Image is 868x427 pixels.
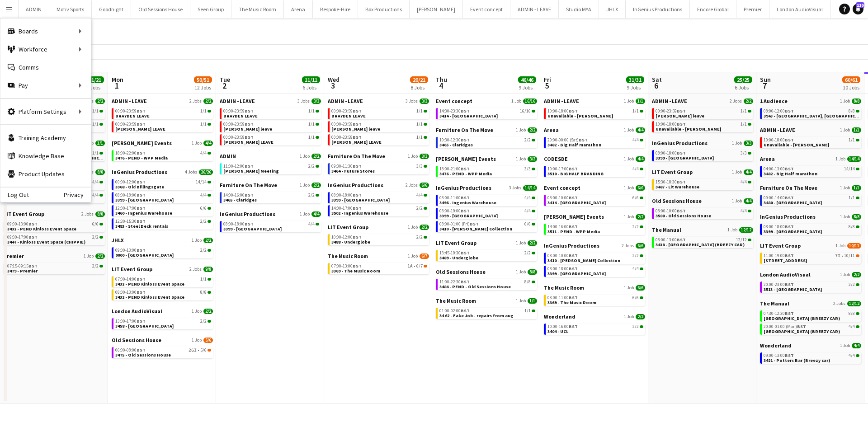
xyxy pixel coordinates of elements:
span: 1 Job [408,154,418,159]
span: 4/4 [416,193,423,197]
a: 09:30-11:30BST3/33464 - Future Stores [331,163,427,174]
span: InGenius Productions [652,140,708,146]
button: Studio MYA [559,0,599,18]
span: 2 Jobs [189,99,202,104]
span: 10:00-18:00 [547,109,578,113]
span: Helen Smith Events [436,155,496,162]
a: Arena1 Job4/4 [544,127,645,133]
span: 10:00-18:00 [764,138,794,142]
span: 2/2 [308,164,315,169]
div: Event concept1 Job16/1614:30-23:30BST16/163414 - [GEOGRAPHIC_DATA] [436,98,537,127]
span: 1/1 [416,109,423,113]
div: ADMIN - LEAVE3 Jobs3/300:00-23:59BST1/1BRAYDEN LEAVE00:00-23:59BST1/1[PERSON_NAME] leave00:00-23:... [220,98,321,153]
span: BST [785,195,794,201]
span: 4 Jobs [185,169,197,175]
span: 4/4 [636,127,645,133]
span: BST [353,192,362,198]
span: 3482 - Big Half marathon [764,171,817,177]
span: 4/4 [632,138,639,142]
span: 1 Job [192,141,202,146]
a: 08:00-18:00BST4/43399 - [GEOGRAPHIC_DATA] [115,192,211,202]
a: 04:00-13:00BST14/143482 - Big Half marathon [764,166,859,176]
span: ADMIN - LEAVE [328,98,363,104]
a: Log Out [0,191,29,198]
span: BST [677,150,686,156]
span: 2/2 [528,127,537,133]
span: BST [569,195,578,201]
span: Event concept [436,98,472,104]
a: 10:00-18:00BST1/1Unavailable - [PERSON_NAME] [547,108,643,118]
span: 2/2 [308,193,315,197]
a: ADMIN - LEAVE2 Jobs2/2 [112,98,213,104]
span: 3/3 [741,151,747,155]
span: BST [245,108,254,114]
a: 09:00-14:00BST1/13480 - [GEOGRAPHIC_DATA] [764,195,859,205]
span: 1/1 [308,122,315,127]
a: 14:00-16:00BST2/23465 - Claridges [223,192,319,202]
span: BST [137,150,146,156]
button: ADMIN [19,0,49,18]
div: [PERSON_NAME] Events1 Job4/418:00-22:00BST4/43476 - PEND - WPP Media [112,140,213,169]
span: 1 Job [840,99,850,104]
span: 1/1 [95,141,105,146]
div: Arena1 Job4/420:00-00:00 (Sat)BST4/43482 - Big Half marathon [544,127,645,155]
a: 11:00-12:00BST2/2[PERSON_NAME] Meeting [223,163,319,174]
span: BST [353,108,362,114]
span: BST [461,108,470,114]
div: InGenius Productions4 Jobs26/2600:00-12:00BST14/143368 - Old Billingsgate08:00-18:00BST4/43399 - ... [112,169,213,237]
span: 4/4 [524,196,531,200]
a: InGenius Productions1 Job3/3 [652,140,753,146]
button: Seen Group [190,0,231,18]
a: Furniture On The Move1 Job3/3 [328,153,429,160]
span: 3 Jobs [406,99,418,104]
span: BST [677,179,686,185]
span: 10:30-12:30 [439,138,470,142]
button: Event concept [463,0,510,18]
span: 3482 - Big Half marathon [547,142,601,148]
a: 18:00-21:00BST3/33476 - PEND - WPP Media [439,166,535,176]
button: Motiv Sports [49,0,92,18]
span: 1/1 [741,122,747,127]
span: 2 Jobs [730,99,742,104]
a: 00:00-23:59BST1/1BRAYDEN LEAVE [223,108,319,118]
span: 6/6 [636,185,645,191]
div: InGenius Productions1 Job3/308:00-18:00BST3/33399 - [GEOGRAPHIC_DATA] [652,140,753,169]
span: ADMIN [220,153,236,160]
span: 1/1 [200,122,207,127]
a: 18:00-22:00BST4/43476 - PEND - WPP Media [115,150,211,160]
span: 00:00-23:59 [331,122,362,127]
div: InGenius Productions2 Jobs6/608:00-18:00BST4/43399 - [GEOGRAPHIC_DATA]14:00-17:00BST2/23502 - Ing... [328,182,429,224]
span: 110 [856,2,864,8]
span: 2/2 [311,183,321,188]
span: 14/14 [847,156,861,162]
span: 00:00-23:59 [115,122,146,127]
span: BST [353,121,362,127]
button: InGenius Productions [626,0,690,18]
span: 14/14 [196,180,207,184]
span: Furniture On The Move [760,184,817,191]
a: InGenius Productions2 Jobs6/6 [328,182,429,188]
span: ADMIN - LEAVE [760,127,795,133]
span: InGenius Productions [112,169,167,175]
span: 1 Job [624,127,634,133]
a: Furniture On The Move1 Job1/1 [760,184,861,191]
span: 10:00-18:00 [656,122,686,127]
span: BST [579,137,588,143]
span: 3414 - Lancaster House [439,113,498,119]
span: 8/8 [95,169,105,175]
span: 1 Audience [760,98,788,104]
span: 09:30-11:30 [331,164,362,169]
span: 3/3 [420,99,429,104]
a: Privacy [64,191,91,198]
span: Chris Ames leave [331,126,380,132]
a: 00:00-23:59BST1/1[PERSON_NAME] leave [223,121,319,131]
span: Arena [544,127,559,133]
a: 00:00-23:59BST1/1BRAYDEN LEAVE [115,108,211,118]
span: 1 Job [516,127,526,133]
span: 3/3 [524,167,531,171]
a: ADMIN1 Job2/2 [220,153,321,160]
button: Premier [736,0,769,18]
span: BRAYDEN LEAVE [115,113,150,119]
a: 00:00-23:59BST1/1[PERSON_NAME] LEAVE [223,134,319,145]
span: BST [137,108,146,114]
